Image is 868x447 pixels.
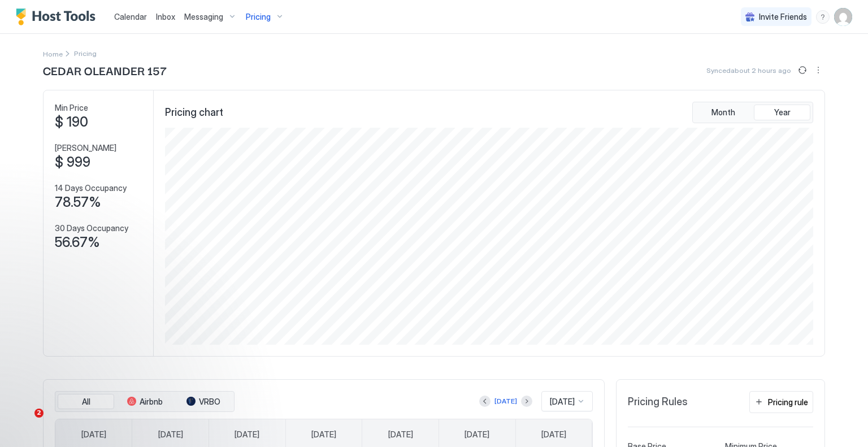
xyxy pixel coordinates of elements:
[55,183,127,193] span: 14 Days Occupancy
[494,396,517,406] div: [DATE]
[493,394,519,408] button: [DATE]
[465,429,489,440] span: [DATE]
[165,106,223,119] span: Pricing chart
[388,429,413,440] span: [DATE]
[11,409,38,436] iframe: Intercom live chat
[55,154,90,171] span: $ 999
[796,63,809,77] button: Sync prices
[749,391,813,413] button: Pricing rule
[711,107,735,118] span: Month
[8,337,235,416] iframe: Intercom notifications message
[55,223,128,233] span: 30 Days Occupancy
[114,12,147,21] span: Calendar
[246,12,271,22] span: Pricing
[55,194,101,211] span: 78.57%
[774,107,791,118] span: Year
[479,396,491,407] button: Previous month
[16,8,101,25] a: Host Tools Logo
[158,429,183,440] span: [DATE]
[706,66,791,75] span: Synced about 2 hours ago
[754,105,810,120] button: Year
[695,105,752,120] button: Month
[541,429,566,440] span: [DATE]
[55,114,88,131] span: $ 190
[811,63,825,77] button: More options
[235,429,259,440] span: [DATE]
[43,47,63,59] div: Breadcrumb
[74,49,97,58] span: Breadcrumb
[43,47,63,59] a: Home
[184,12,223,22] span: Messaging
[811,63,825,77] div: menu
[55,143,116,153] span: [PERSON_NAME]
[816,10,830,24] div: menu
[628,396,688,409] span: Pricing Rules
[768,396,808,408] div: Pricing rule
[43,50,63,58] span: Home
[550,397,575,407] span: [DATE]
[81,429,106,440] span: [DATE]
[156,12,175,21] span: Inbox
[156,11,175,23] a: Inbox
[834,8,852,26] div: User profile
[311,429,336,440] span: [DATE]
[521,396,532,407] button: Next month
[759,12,807,22] span: Invite Friends
[43,62,167,79] span: CEDAR OLEANDER 157
[55,103,88,113] span: Min Price
[34,409,44,418] span: 2
[692,102,813,123] div: tab-group
[55,234,100,251] span: 56.67%
[114,11,147,23] a: Calendar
